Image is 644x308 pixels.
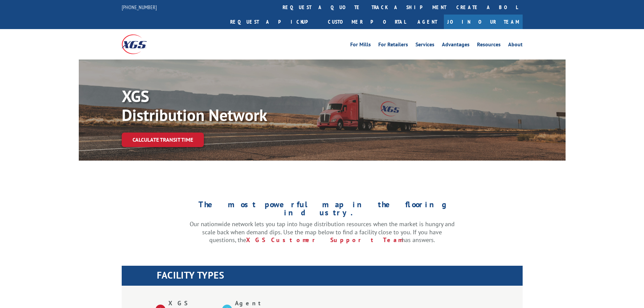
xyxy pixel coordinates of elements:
[508,42,523,49] a: About
[350,42,371,49] a: For Mills
[477,42,501,49] a: Resources
[190,220,455,244] p: Our nationwide network lets you tap into huge distribution resources when the market is hungry an...
[122,4,157,10] a: [PHONE_NUMBER]
[190,200,455,220] h1: The most powerful map in the flooring industry.
[442,42,470,49] a: Advantages
[323,15,411,29] a: Customer Portal
[415,42,434,49] a: Services
[122,133,204,147] a: Calculate transit time
[157,270,523,283] h1: FACILITY TYPES
[411,15,444,29] a: Agent
[444,15,523,29] a: Join Our Team
[122,87,325,124] p: XGS Distribution Network
[378,42,408,49] a: For Retailers
[246,236,402,244] a: XGS Customer Support Team
[225,15,323,29] a: Request a pickup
